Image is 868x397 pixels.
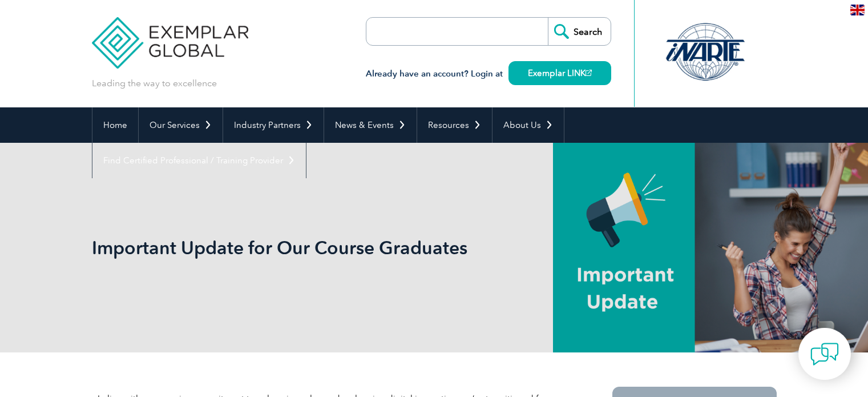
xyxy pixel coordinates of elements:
a: Exemplar LINK [508,61,611,85]
p: Leading the way to excellence [92,77,217,90]
h3: Already have an account? Login at [366,67,611,81]
a: Industry Partners [223,107,324,143]
a: News & Events [324,107,417,143]
img: en [850,5,865,15]
img: contact-chat.png [810,340,839,368]
a: Find Certified Professional / Training Provider [92,143,306,178]
a: Resources [417,107,492,143]
a: Our Services [139,107,223,143]
input: Search [548,18,611,45]
h1: Important Update for Our Course Graduates [92,236,530,259]
a: Home [92,107,138,143]
img: open_square.png [586,70,592,76]
a: About Us [492,107,564,143]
